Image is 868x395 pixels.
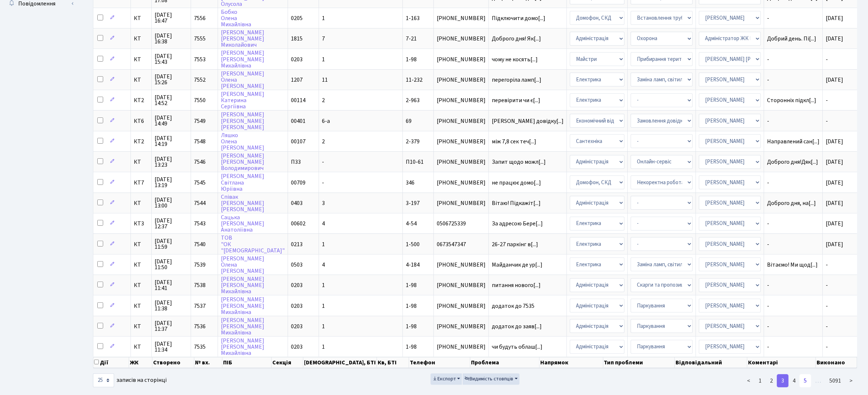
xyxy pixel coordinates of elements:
span: питання нового[...] [492,281,541,289]
span: перевірити чи є[...] [492,96,540,104]
span: 1 [322,14,325,22]
span: КТ [134,241,148,247]
span: 7537 [194,302,206,310]
span: КТ [134,324,148,329]
span: КТ [134,344,148,350]
span: 3-197 [406,199,420,207]
span: [DATE] 11:59 [155,238,188,250]
a: ЛяшкоОлена[PERSON_NAME] [221,131,264,152]
span: [DATE] [826,76,843,84]
span: [DATE] 11:41 [155,279,188,291]
span: КТ7 [134,180,148,186]
span: [DATE] 14:49 [155,115,188,127]
a: 3 [777,374,789,387]
span: чому не косять[...] [492,55,538,63]
span: - [767,15,820,21]
span: 2 [322,96,325,104]
span: - [767,77,820,83]
span: КТ2 [134,97,148,103]
a: [PERSON_NAME][PERSON_NAME]Михайлівна [221,296,264,316]
span: КТ [134,159,148,165]
a: [PERSON_NAME][PERSON_NAME]Михайлівна [221,337,264,357]
span: - [767,241,820,247]
span: - [767,118,820,124]
span: 11-232 [406,76,423,84]
span: 0213 [291,240,303,248]
span: 7-21 [406,35,417,43]
span: [DATE] 13:00 [155,197,188,209]
span: 0403 [291,199,303,207]
span: [DATE] [826,35,843,43]
span: Підключити домо[...] [492,14,545,22]
span: [DATE] 14:19 [155,135,188,147]
span: [DATE] [826,138,843,146]
span: між 7,8 сек теч[...] [492,138,536,146]
select: записів на сторінці [93,373,114,387]
span: - [826,281,828,289]
span: [DATE] 12:37 [155,218,188,229]
span: [DATE] 11:50 [155,259,188,270]
span: 1 [322,302,325,310]
a: [PERSON_NAME][PERSON_NAME]Володимирович [221,152,264,172]
span: [PHONE_NUMBER] [437,118,486,124]
span: 1-98 [406,322,417,330]
span: - [826,117,828,125]
th: Телефон [409,357,470,368]
span: 11 [322,76,328,84]
span: - [826,322,828,330]
span: [DATE] 14:52 [155,94,188,106]
span: 0506725339 [437,221,486,226]
span: 69 [406,117,412,125]
span: 0203 [291,343,303,351]
span: [PHONE_NUMBER] [437,200,486,206]
th: Тип проблеми [603,357,675,368]
span: 7536 [194,322,206,330]
a: 2 [766,374,777,387]
span: КТ [134,303,148,309]
span: Направлений сан[...] [767,138,820,146]
span: КТ3 [134,221,148,226]
a: Співак[PERSON_NAME][PERSON_NAME] [221,193,264,213]
span: [PHONE_NUMBER] [437,139,486,144]
span: 1-98 [406,302,417,310]
span: [DATE] 13:19 [155,177,188,188]
span: [DATE] [826,158,843,166]
span: 4-184 [406,261,420,269]
span: 2-963 [406,96,420,104]
th: [DEMOGRAPHIC_DATA], БТІ [303,357,377,368]
span: 7548 [194,138,206,146]
span: Доброго дня! Як[...] [492,35,541,43]
span: Запит щодо можл[...] [492,158,546,166]
th: Напрямок [540,357,603,368]
span: [DATE] 15:26 [155,74,188,85]
span: Доброго дня!Дяк[...] [767,158,818,166]
span: П33 [291,158,301,166]
span: 7549 [194,117,206,125]
th: № вх. [194,357,222,368]
span: 4 [322,220,325,228]
th: Секція [272,357,303,368]
th: Кв, БТІ [377,357,409,368]
button: Експорт [431,373,462,385]
span: 1-98 [406,343,417,351]
span: 346 [406,179,414,187]
span: перегоріла ламп[...] [492,76,541,84]
span: 1 [322,240,325,248]
span: 3 [322,199,325,207]
span: 1 [322,343,325,351]
span: [PHONE_NUMBER] [437,97,486,103]
span: Сторонніх підкл[...] [767,96,816,104]
span: 1 [322,55,325,63]
span: - [767,324,820,329]
span: 7540 [194,240,206,248]
span: додаток до 7535 [492,303,564,309]
button: Видимість стовпців [463,373,519,385]
span: 6-а [322,117,330,125]
span: [PERSON_NAME] довідку[...] [492,117,564,125]
span: КТ [134,36,148,42]
span: 0203 [291,322,303,330]
a: 1 [754,374,766,387]
a: [PERSON_NAME]СвітланаЮріївна [221,173,264,193]
th: ПІБ [222,357,272,368]
th: Виконано [816,357,857,368]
